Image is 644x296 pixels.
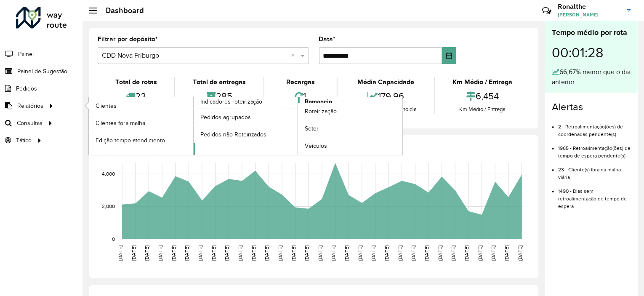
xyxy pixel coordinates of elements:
text: [DATE] [171,245,176,261]
span: Clientes [96,101,117,110]
div: Total de rotas [100,77,172,87]
text: [DATE] [397,245,403,261]
span: Pedidos não Roteirizados [200,130,267,139]
text: [DATE] [264,245,269,261]
text: [DATE] [491,245,496,261]
text: [DATE] [277,245,283,261]
a: Romaneio [194,97,403,155]
li: 2 - Retroalimentação(ões) de coordenadas pendente(s) [558,117,631,138]
text: [DATE] [357,245,363,261]
span: Clientes fora malha [96,119,145,128]
text: [DATE] [251,245,256,261]
div: Total de entregas [177,77,261,87]
text: [DATE] [317,245,323,261]
a: Roteirização [298,103,402,120]
text: [DATE] [131,245,136,261]
text: [DATE] [344,245,349,261]
span: Setor [305,124,319,133]
span: Clear all [291,51,298,61]
span: Painel [18,50,34,59]
span: Pedidos [16,84,37,93]
a: Pedidos agrupados [194,109,298,125]
span: Tático [16,136,32,145]
text: [DATE] [371,245,376,261]
text: [DATE] [517,245,523,261]
a: Pedidos não Roteirizados [194,126,298,143]
span: Painel de Sugestão [17,67,67,76]
div: 179,96 [340,87,432,105]
div: Média Capacidade [340,77,432,87]
text: [DATE] [117,245,123,261]
text: [DATE] [424,245,429,261]
text: [DATE] [224,245,229,261]
div: 285 [177,87,261,105]
text: [DATE] [477,245,483,261]
h3: Ronalthe [558,3,621,11]
text: [DATE] [291,245,296,261]
a: Clientes [89,97,193,114]
div: 66,67% menor que o dia anterior [552,67,631,87]
span: Romaneio [305,97,332,106]
h2: Dashboard [97,6,144,15]
span: Relatórios [17,101,43,110]
text: [DATE] [331,245,336,261]
h4: Alertas [552,101,631,113]
div: Km Médio / Entrega [437,105,528,114]
label: Data [319,34,336,44]
a: Contato Rápido [538,2,556,20]
div: 1 [266,87,335,105]
text: [DATE] [504,245,509,261]
span: [PERSON_NAME] [558,11,621,19]
a: Clientes fora malha [89,115,193,131]
div: Tempo médio por rota [552,27,631,38]
a: Indicadores roteirização [89,97,298,155]
span: Consultas [17,119,43,128]
text: [DATE] [184,245,189,261]
div: Km Médio / Entrega [437,77,528,87]
text: [DATE] [211,245,216,261]
text: 2,000 [102,204,115,209]
text: [DATE] [451,245,456,261]
button: Choose Date [442,47,456,64]
text: [DATE] [157,245,163,261]
a: Edição tempo atendimento [89,132,193,149]
text: [DATE] [437,245,443,261]
text: [DATE] [237,245,243,261]
text: [DATE] [197,245,203,261]
li: 1965 - Retroalimentação(ões) de tempo de espera pendente(s) [558,138,631,160]
text: [DATE] [411,245,416,261]
span: Edição tempo atendimento [96,136,165,145]
li: 23 - Cliente(s) fora da malha viária [558,160,631,181]
span: Indicadores roteirização [200,97,263,106]
text: 0 [112,236,115,242]
text: [DATE] [144,245,149,261]
div: 00:01:28 [552,38,631,67]
text: [DATE] [464,245,469,261]
text: [DATE] [304,245,309,261]
div: Recargas [266,77,335,87]
span: Veículos [305,141,327,150]
div: 6,454 [437,87,528,105]
span: Roteirização [305,107,337,116]
span: Pedidos agrupados [200,113,251,122]
li: 1490 - Dias sem retroalimentação de tempo de espera [558,181,631,210]
label: Filtrar por depósito [98,34,158,44]
div: 22 [100,87,172,105]
a: Veículos [298,138,402,155]
text: 4,000 [102,171,115,177]
text: [DATE] [384,245,389,261]
a: Setor [298,120,402,137]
